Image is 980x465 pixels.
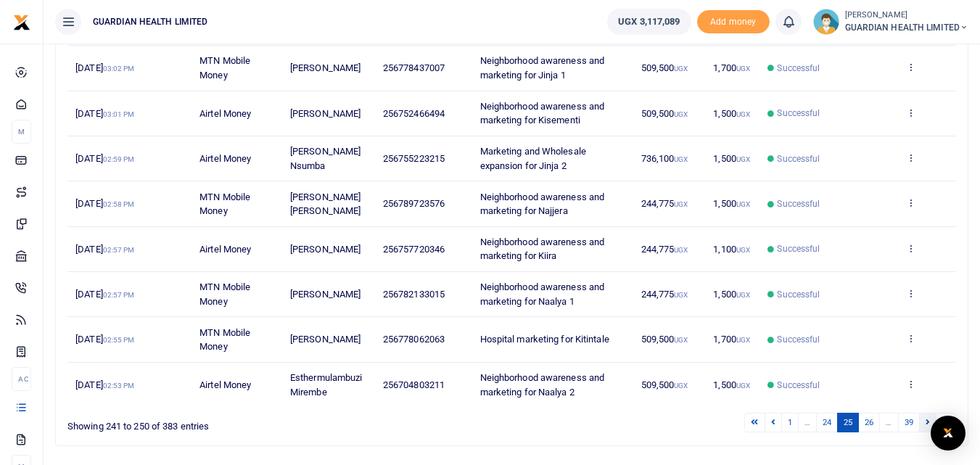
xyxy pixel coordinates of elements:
span: MTN Mobile Money [199,55,250,81]
img: logo-small [13,14,30,31]
span: MTN Mobile Money [199,327,250,353]
a: 1 [781,413,799,432]
span: [DATE] [75,108,134,119]
span: [PERSON_NAME] [290,244,361,255]
span: [DATE] [75,198,134,209]
span: 256789723576 [383,198,445,209]
span: Airtel Money [199,244,251,255]
span: Marketing and Wholesale expansion for Jinja 2 [480,146,586,171]
small: 02:53 PM [103,382,135,390]
span: 1,700 [713,334,750,345]
span: Neighborhood awareness and marketing for Jinja 1 [480,55,605,81]
a: 25 [837,413,859,432]
span: Neighborhood awareness and marketing for Naalya 2 [480,372,605,398]
small: UGX [674,336,688,344]
span: 244,775 [641,198,688,209]
span: 736,100 [641,153,688,164]
span: [DATE] [75,153,134,164]
small: UGX [736,110,750,118]
div: Open Intercom Messenger [931,416,965,450]
span: Successful [777,197,820,210]
span: 1,500 [713,379,750,390]
span: Airtel Money [199,153,251,164]
span: [DATE] [75,289,134,300]
span: 509,500 [641,334,688,345]
span: Successful [777,152,820,165]
span: MTN Mobile Money [199,192,250,217]
span: GUARDIAN HEALTH LIMITED [87,15,213,28]
span: 509,500 [641,108,688,119]
small: UGX [674,382,688,390]
a: 24 [816,413,838,432]
small: UGX [736,382,750,390]
span: Successful [777,288,820,301]
span: Hospital marketing for Kitintale [480,334,609,345]
small: UGX [736,65,750,73]
small: UGX [674,200,688,208]
li: Wallet ballance [601,9,696,35]
small: 02:59 PM [103,155,135,163]
a: profile-user [PERSON_NAME] GUARDIAN HEALTH LIMITED [813,9,968,35]
span: Successful [777,107,820,120]
span: UGX 3,117,089 [618,15,680,29]
span: Airtel Money [199,108,251,119]
span: 509,500 [641,379,688,390]
small: 02:55 PM [103,336,135,344]
span: 1,500 [713,153,750,164]
small: 02:57 PM [103,291,135,299]
span: MTN Mobile Money [199,281,250,307]
span: [PERSON_NAME] [290,108,361,119]
span: Airtel Money [199,379,251,390]
span: [DATE] [75,379,134,390]
span: 1,700 [713,62,750,73]
span: 1,500 [713,198,750,209]
li: M [12,120,31,144]
span: Successful [777,62,820,75]
small: UGX [674,246,688,254]
small: 02:58 PM [103,200,135,208]
small: UGX [736,336,750,344]
span: [PERSON_NAME] [PERSON_NAME] [290,192,361,217]
span: Add money [697,10,770,34]
span: Successful [777,242,820,255]
span: 256757720346 [383,244,445,255]
span: Neighborhood awareness and marketing for Kiira [480,236,605,262]
span: Successful [777,379,820,392]
small: UGX [736,291,750,299]
small: 03:01 PM [103,110,135,118]
small: UGX [674,110,688,118]
span: [DATE] [75,334,134,345]
span: 1,100 [713,244,750,255]
span: 244,775 [641,244,688,255]
span: 1,500 [713,289,750,300]
span: 256755223215 [383,153,445,164]
div: Showing 241 to 250 of 383 entries [67,411,432,434]
span: Esthermulambuzi Mirembe [290,372,363,398]
span: 256752466494 [383,108,445,119]
span: [DATE] [75,62,134,73]
span: Neighborhood awareness and marketing for Naalya 1 [480,281,605,307]
span: Successful [777,333,820,346]
small: UGX [736,200,750,208]
li: Ac [12,367,31,391]
span: Neighborhood awareness and marketing for Najjera [480,192,605,217]
a: 39 [898,413,920,432]
span: [PERSON_NAME] [290,62,361,73]
span: [DATE] [75,244,134,255]
img: profile-user [813,9,839,35]
span: 256782133015 [383,289,445,300]
span: 256778437007 [383,62,445,73]
span: 509,500 [641,62,688,73]
li: Toup your wallet [697,10,770,34]
span: 244,775 [641,289,688,300]
a: Add money [697,15,770,26]
a: logo-small logo-large logo-large [13,16,30,27]
span: [PERSON_NAME] Nsumba [290,146,361,171]
span: 256778062063 [383,334,445,345]
small: UGX [674,155,688,163]
small: 02:57 PM [103,246,135,254]
span: 256704803211 [383,379,445,390]
span: GUARDIAN HEALTH LIMITED [845,21,968,34]
span: [PERSON_NAME] [290,334,361,345]
span: [PERSON_NAME] [290,289,361,300]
